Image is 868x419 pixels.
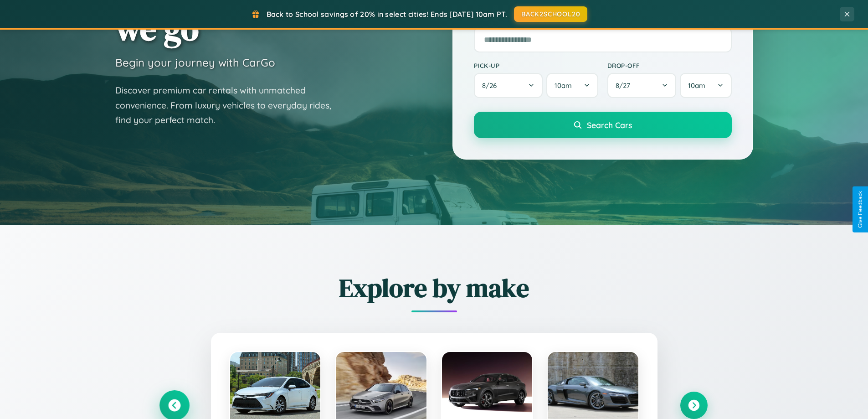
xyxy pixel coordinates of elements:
button: 10am [546,73,598,98]
label: Pick-up [474,62,598,69]
span: 8 / 27 [616,81,635,90]
div: Give Feedback [857,191,863,228]
p: Discover premium car rentals with unmatched convenience. From luxury vehicles to everyday rides, ... [115,83,343,128]
span: Back to School savings of 20% in select cities! Ends [DATE] 10am PT. [267,10,507,19]
button: BACK2SCHOOL20 [514,6,587,22]
span: 8 / 26 [482,81,501,90]
span: 10am [555,81,572,90]
button: 10am [680,73,731,98]
h3: Begin your journey with CarGo [115,56,275,69]
button: 8/26 [474,73,543,98]
span: Search Cars [587,120,632,130]
label: Drop-off [607,62,732,69]
span: 10am [688,81,705,90]
button: 8/27 [607,73,677,98]
button: Search Cars [474,112,732,138]
h2: Explore by make [161,270,708,305]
